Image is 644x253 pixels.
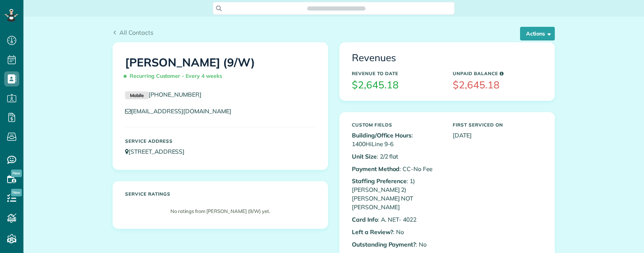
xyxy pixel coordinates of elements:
[352,153,377,160] b: Unit Size
[11,170,22,177] span: New
[119,29,153,36] span: All Contacts
[352,131,412,139] b: Building/Office Hours
[453,80,542,91] h3: $2,645.18
[352,152,441,161] p: : 2/2 flat
[125,56,316,83] h1: [PERSON_NAME] (9/W)
[352,122,441,127] h5: Custom Fields
[315,5,358,12] span: Search ZenMaid…
[352,80,441,91] h3: $2,645.18
[352,52,542,63] h3: Revenues
[352,165,441,173] p: : CC-No Fee
[352,240,441,249] p: : No
[352,177,441,211] p: : 1) [PERSON_NAME] 2) [PERSON_NAME] NOT [PERSON_NAME]
[453,131,542,140] p: [DATE]
[125,91,201,98] a: Mobile[PHONE_NUMBER]
[125,139,316,143] h5: Service Address
[352,228,441,236] p: : No
[352,177,407,185] b: Staffing Preference
[125,191,316,196] h5: Service ratings
[113,28,153,37] a: All Contacts
[520,27,555,40] button: Actions
[352,165,399,173] b: Payment Method
[352,71,441,76] h5: Revenue to Date
[125,69,225,83] span: Recurring Customer - Every 4 weeks
[352,228,393,236] b: Left a Review?
[453,122,542,127] h5: First Serviced On
[352,241,416,248] b: Outstanding Payment?
[125,148,192,155] a: [STREET_ADDRESS]
[352,216,378,223] b: Card Info
[453,71,542,76] h5: Unpaid Balance
[129,208,312,215] p: No ratings from [PERSON_NAME] (9/W) yet.
[125,91,149,100] small: Mobile
[125,107,238,115] a: [EMAIL_ADDRESS][DOMAIN_NAME]
[352,215,441,224] p: : A. NET- 4022
[11,189,22,196] span: New
[352,131,441,148] p: : 1400HiLine 9-6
